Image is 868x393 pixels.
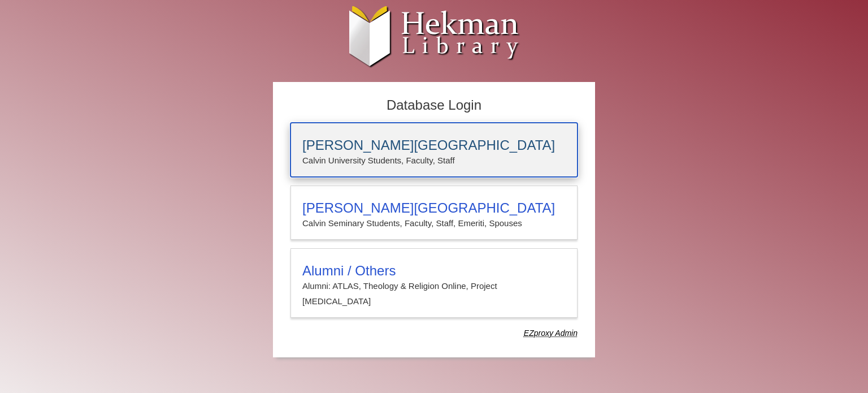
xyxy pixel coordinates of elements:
h3: [PERSON_NAME][GEOGRAPHIC_DATA] [302,137,566,153]
a: [PERSON_NAME][GEOGRAPHIC_DATA]Calvin University Students, Faculty, Staff [290,123,578,177]
dfn: Use Alumni login [524,329,578,338]
p: Calvin University Students, Faculty, Staff [302,153,566,168]
a: [PERSON_NAME][GEOGRAPHIC_DATA]Calvin Seminary Students, Faculty, Staff, Emeriti, Spouses [290,185,578,240]
summary: Alumni / OthersAlumni: ATLAS, Theology & Religion Online, Project [MEDICAL_DATA] [302,263,566,309]
p: Calvin Seminary Students, Faculty, Staff, Emeriti, Spouses [302,216,566,231]
p: Alumni: ATLAS, Theology & Religion Online, Project [MEDICAL_DATA] [302,279,566,309]
h2: Database Login [285,94,583,117]
h3: Alumni / Others [302,263,566,279]
h3: [PERSON_NAME][GEOGRAPHIC_DATA] [302,200,566,216]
